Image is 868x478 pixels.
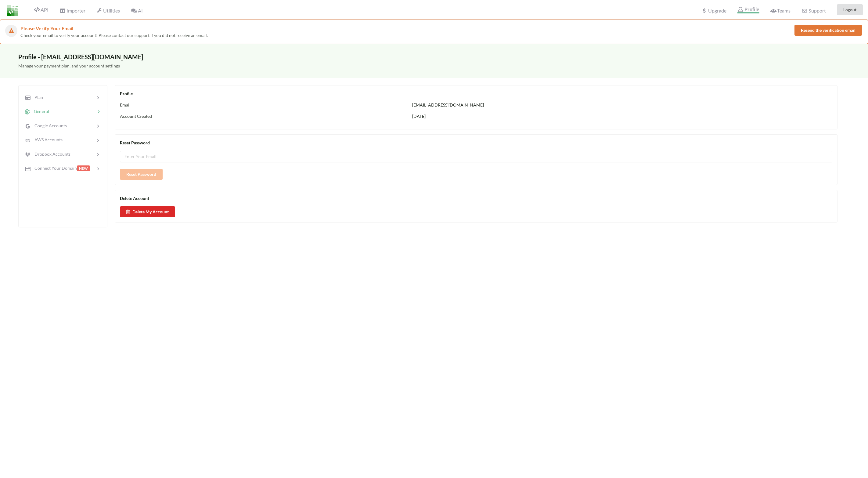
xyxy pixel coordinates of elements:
input: Enter Your Email [120,151,832,162]
span: AWS Accounts [31,137,63,142]
span: AI [131,8,142,13]
span: Reset Password [120,140,150,145]
span: Teams [770,8,791,13]
span: Please Verify Your Email [20,25,73,31]
button: Logout [837,4,863,15]
div: Email [120,102,405,108]
span: Plan [31,95,43,100]
span: [DATE] [412,114,426,119]
img: LogoIcon.png [7,5,18,16]
span: API [34,7,49,13]
span: Delete Account [120,196,149,201]
span: Support [801,8,826,13]
h5: Manage your payment plan, and your account settings [18,63,850,69]
span: Profile [120,91,133,96]
span: Upgrade [701,8,726,13]
span: [EMAIL_ADDRESS][DOMAIN_NAME] [412,102,484,107]
span: NEW [77,165,90,171]
span: Dropbox Accounts [31,151,70,157]
span: Importer [59,8,85,13]
span: Profile [737,6,759,12]
span: Check your email to verify your account! Please contact our support if you did not receive an email. [20,33,208,38]
span: Connect Your Domain [31,165,77,171]
div: Account Created [120,113,405,119]
button: Resend the verification email [794,25,862,36]
span: Google Accounts [31,123,67,128]
h3: Profile - [EMAIL_ADDRESS][DOMAIN_NAME] [18,53,850,60]
button: Delete My Account [120,206,175,217]
span: General [30,109,49,114]
span: Utilities [96,8,120,13]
